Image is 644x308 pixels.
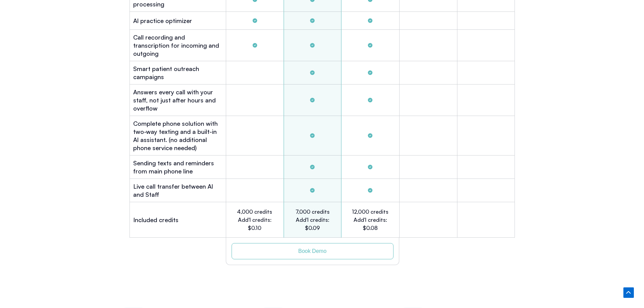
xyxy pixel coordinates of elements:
h2: Included credits [133,216,178,224]
h2: 7,000 credits Add'l credits: $0.09 [294,208,331,232]
h2: Al practice optimizer [133,17,192,25]
h2: Live call transfer between Al and Staff [133,182,222,198]
span: Book Demo [298,248,327,254]
h2: Sending texts and reminders from main phone line [133,159,222,175]
h2: 4,000 credits Add'l credits: $0.10 [236,208,273,232]
h2: Smart patient outreach campaigns [133,65,222,81]
h2: 12,000 credits Add'l credits: $0.08 [351,208,389,232]
h2: Call recording and transcription for incoming and outgoing [133,33,222,57]
h2: Answers every call with your staff, not just after hours and overflow [133,88,222,112]
h2: Complete phone solution with two-way texting and a built-in Al assistant. (no additional phone se... [133,119,222,152]
a: Book Demo [232,243,393,259]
